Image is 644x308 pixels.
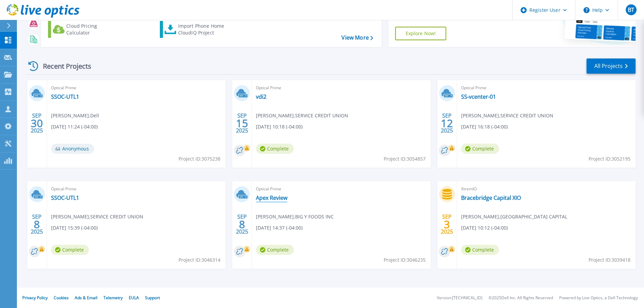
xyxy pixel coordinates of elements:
span: [DATE] 10:18 (-04:00) [256,123,303,131]
a: Cookies [54,295,69,301]
a: Ads & Email [75,295,97,301]
span: [PERSON_NAME] , BIG Y FOODS INC [256,213,334,220]
span: [DATE] 11:24 (-04:00) [51,123,98,131]
div: Import Phone Home CloudIQ Project [178,23,231,36]
span: Anonymous [51,144,94,154]
a: Explore Now! [395,27,447,40]
a: Cloud Pricing Calculator [48,21,123,38]
a: EULA [129,295,139,301]
span: 8 [239,221,245,227]
span: [DATE] 15:39 (-04:00) [51,224,98,232]
div: SEP 2025 [440,212,453,237]
div: Recent Projects [26,58,100,74]
span: [PERSON_NAME] , SERVICE CREDIT UNION [51,213,143,220]
a: SSOC-UTL1 [51,194,79,201]
span: Project ID: 3052195 [589,155,630,163]
a: View More [341,34,373,41]
span: 3 [444,221,450,227]
span: [DATE] 14:37 (-04:00) [256,224,303,232]
span: [DATE] 16:18 (-04:00) [461,123,508,131]
li: © 2025 Dell Inc. All Rights Reserved [488,296,553,300]
a: Apex Review [256,194,287,201]
span: Complete [461,144,499,154]
span: BT [628,7,634,13]
a: SSOC-UTL1 [51,93,79,100]
span: Complete [461,245,499,255]
a: SS-vcenter-01 [461,93,496,100]
span: Optical Prime [256,185,426,193]
a: Telemetry [103,295,123,301]
span: Project ID: 3075238 [178,155,220,163]
a: All Projects [587,58,636,74]
div: SEP 2025 [236,212,248,237]
span: Project ID: 3054857 [384,155,426,163]
span: 8 [34,221,40,227]
a: Support [145,295,160,301]
span: XtremIO [461,185,631,193]
span: Optical Prime [51,185,221,193]
li: Powered by Live Optics, a Dell Technology [559,296,638,300]
span: [PERSON_NAME] , Dell [51,112,99,119]
span: Optical Prime [51,84,221,92]
li: Version: [TECHNICAL_ID] [437,296,482,300]
div: Cloud Pricing Calculator [66,23,120,36]
span: Complete [51,245,89,255]
span: Complete [256,144,294,154]
span: Optical Prime [461,84,631,92]
span: 12 [441,120,453,126]
div: SEP 2025 [236,111,248,136]
span: 15 [236,120,248,126]
div: SEP 2025 [440,111,453,136]
a: vdi2 [256,93,266,100]
span: Project ID: 3046235 [384,256,426,264]
span: Optical Prime [256,84,426,92]
a: Bracebridge Capital XIO [461,194,521,201]
span: [PERSON_NAME] , [GEOGRAPHIC_DATA] CAPITAL [461,213,567,220]
span: Project ID: 3039418 [589,256,630,264]
span: [DATE] 10:12 (-04:00) [461,224,508,232]
span: 30 [31,120,43,126]
div: SEP 2025 [30,111,43,136]
span: [PERSON_NAME] , SERVICE CREDIT UNION [256,112,348,119]
span: Project ID: 3046314 [178,256,220,264]
a: Privacy Policy [22,295,48,301]
span: [PERSON_NAME] , SERVICE CREDIT UNION [461,112,553,119]
div: SEP 2025 [30,212,43,237]
span: Complete [256,245,294,255]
